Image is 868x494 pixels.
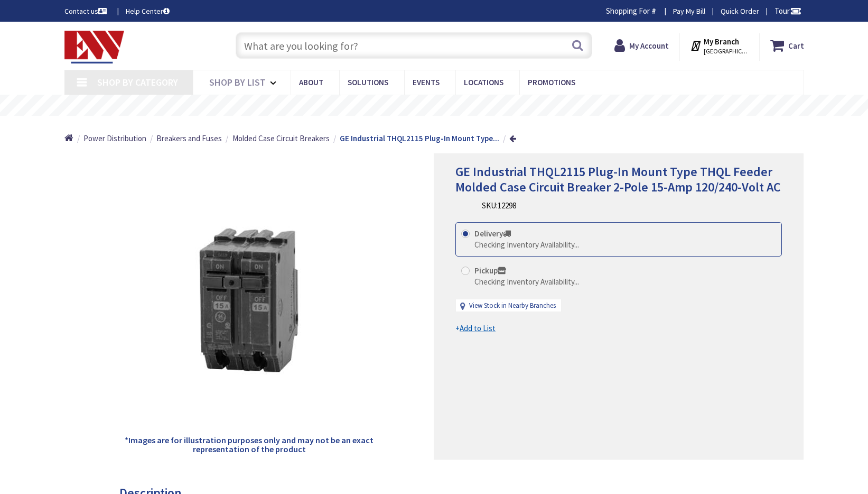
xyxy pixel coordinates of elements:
span: Breakers and Fuses [156,133,222,143]
span: 12298 [498,200,516,211]
span: [GEOGRAPHIC_DATA], [GEOGRAPHIC_DATA] [704,47,749,56]
span: About [299,77,323,87]
strong: Pickup [474,266,506,276]
a: View Stock in Nearby Branches [469,301,556,311]
a: Breakers and Fuses [156,133,222,144]
div: Checking Inventory Availability... [474,276,579,287]
strong: Cart [788,36,804,55]
span: Shopping For [606,6,650,16]
strong: GE Industrial THQL2115 Plug-In Mount Type... [340,133,499,143]
span: Tour [774,6,801,16]
u: Add to List [460,323,496,333]
a: My Account [614,36,669,55]
span: Events [413,77,440,87]
h5: *Images are for illustration purposes only and may not be an exact representation of the product [124,436,375,454]
a: Power Distribution [83,133,146,144]
a: Cart [770,36,804,55]
span: GE Industrial THQL2115 Plug-In Mount Type THQL Feeder Molded Case Circuit Breaker 2-Pole 15-Amp 1... [455,163,781,195]
div: My Branch [GEOGRAPHIC_DATA], [GEOGRAPHIC_DATA] [690,36,749,55]
span: Promotions [528,77,575,87]
rs-layer: Free Same Day Pickup at 19 Locations [338,100,531,112]
a: Quick Order [721,6,759,16]
span: Shop By Category [97,76,178,88]
a: Pay My Bill [673,6,705,16]
span: Molded Case Circuit Breakers [232,133,330,143]
a: Contact us [64,6,109,16]
span: Power Distribution [83,133,146,143]
span: + [455,323,496,333]
span: Locations [464,77,503,87]
span: Solutions [348,77,388,87]
img: GE Industrial THQL2115 Plug-In Mount Type THQL Feeder Molded Case Circuit Breaker 2-Pole 15-Amp 1... [170,222,329,381]
a: +Add to List [455,323,496,334]
strong: My Branch [704,36,739,47]
div: Checking Inventory Availability... [474,239,579,250]
a: Molded Case Circuit Breakers [232,133,330,144]
div: SKU: [482,200,516,211]
strong: Delivery [474,228,511,239]
span: Shop By List [209,76,266,88]
input: What are you looking for? [236,32,592,59]
img: Electrical Wholesalers, Inc. [64,31,125,63]
strong: # [651,6,656,16]
a: Help Center [126,6,170,16]
strong: My Account [629,41,669,51]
